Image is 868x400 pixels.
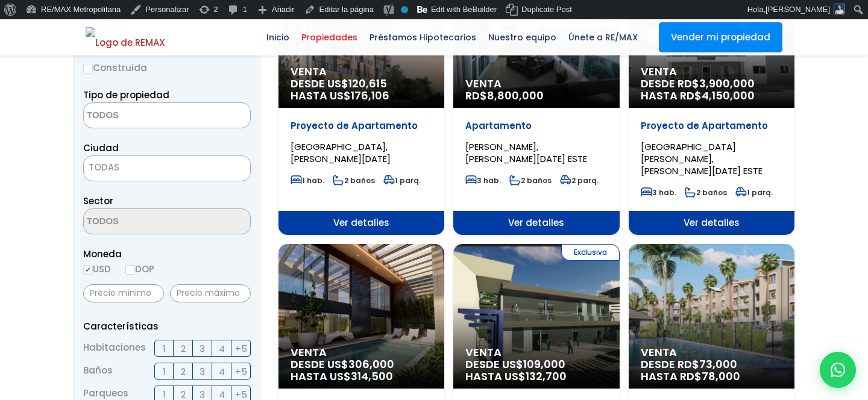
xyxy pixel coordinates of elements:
[465,140,587,165] span: [PERSON_NAME], [PERSON_NAME][DATE] ESTE
[125,265,135,275] input: DOP
[83,340,146,357] span: Habitaciones
[295,28,363,46] span: Propiedades
[629,211,794,235] span: Ver detalles
[465,370,607,383] span: HASTA US$
[89,161,119,173] span: TODAS
[482,19,562,55] a: Nuestro equipo
[83,363,113,380] span: Baños
[509,175,552,186] span: 2 baños
[291,120,432,132] p: Proyecto de Apartamento
[641,120,782,132] p: Proyecto de Apartamento
[83,142,119,154] span: Ciudad
[699,357,737,372] span: 73,000
[235,341,247,356] span: +5
[641,346,782,358] span: Venta
[702,88,755,103] span: 4,150,000
[291,66,432,78] span: Venta
[125,261,154,277] label: DOP
[735,187,773,198] span: 1 parq.
[83,195,113,207] span: Sector
[83,60,251,75] label: Construida
[561,244,620,261] span: Exclusiva
[766,5,830,14] span: [PERSON_NAME]
[465,78,607,90] span: Venta
[163,341,166,356] span: 1
[260,19,295,55] a: Inicio
[181,341,186,356] span: 2
[200,341,205,356] span: 3
[560,175,599,186] span: 2 parq.
[278,211,444,235] span: Ver detalles
[83,265,93,275] input: USD
[181,364,186,379] span: 2
[200,364,205,379] span: 3
[163,364,166,379] span: 1
[291,78,432,102] span: DESDE US$
[84,159,250,176] span: TODAS
[641,78,782,102] span: DESDE RD$
[83,261,111,277] label: USD
[348,76,387,91] span: 120,615
[562,19,644,55] a: Únete a RE/MAX
[526,369,567,384] span: 132,700
[641,140,763,177] span: [GEOGRAPHIC_DATA][PERSON_NAME], [PERSON_NAME][DATE] ESTE
[641,370,782,383] span: HASTA RD$
[235,364,247,379] span: +5
[291,90,432,102] span: HASTA US$
[170,284,251,302] input: Precio máximo
[699,76,755,91] span: 3,900,000
[562,28,644,46] span: Únete a RE/MAX
[363,28,482,46] span: Préstamos Hipotecarios
[487,88,544,103] span: 8,800,000
[351,88,389,103] span: 176,106
[291,346,432,358] span: Venta
[465,88,544,103] span: RD$
[86,19,165,55] a: RE/MAX Metropolitana
[641,90,782,102] span: HASTA RD$
[453,211,619,235] span: Ver detalles
[291,358,432,383] span: DESDE US$
[84,209,201,235] textarea: Search
[465,346,607,358] span: Venta
[260,28,295,46] span: Inicio
[465,358,607,383] span: DESDE US$
[465,120,607,132] p: Apartamento
[84,103,201,129] textarea: Search
[641,358,782,383] span: DESDE RD$
[383,175,421,186] span: 1 parq.
[83,89,169,101] span: Tipo de propiedad
[333,175,375,186] span: 2 baños
[83,64,93,73] input: Construida
[685,187,727,198] span: 2 baños
[219,341,225,356] span: 4
[641,187,676,198] span: 3 hab.
[291,370,432,383] span: HASTA US$
[465,175,501,186] span: 3 hab.
[291,140,391,165] span: [GEOGRAPHIC_DATA], [PERSON_NAME][DATE]
[83,155,251,181] span: TODAS
[659,22,782,52] a: Vender mi propiedad
[86,27,165,48] img: Logo de REMAX
[83,246,251,261] span: Moneda
[291,175,324,186] span: 1 hab.
[401,6,408,13] div: No index
[219,364,225,379] span: 4
[523,357,565,372] span: 109,000
[295,19,363,55] a: Propiedades
[351,369,393,384] span: 314,500
[702,369,740,384] span: 78,000
[482,28,562,46] span: Nuestro equipo
[83,284,164,302] input: Precio mínimo
[641,66,782,78] span: Venta
[348,357,394,372] span: 306,000
[83,319,251,334] p: Características
[363,19,482,55] a: Préstamos Hipotecarios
